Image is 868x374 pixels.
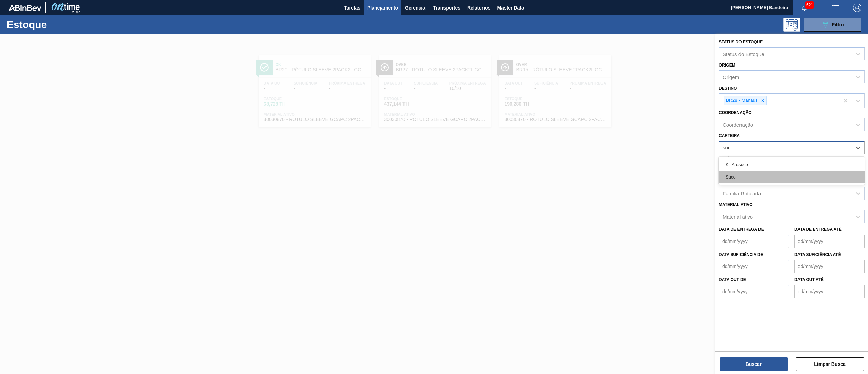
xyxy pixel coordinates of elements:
[805,1,814,9] span: 621
[497,4,524,12] span: Master Data
[723,51,764,57] div: Status do Estoque
[467,4,490,12] span: Relatórios
[719,133,740,138] label: Carteira
[433,4,460,12] span: Transportes
[9,5,41,11] img: TNhmsLtSVTkK8tSr43FrP2fwEKptu5GPRR3wAAAABJRU5ErkJggg==
[723,122,753,128] div: Coordenação
[832,22,844,27] span: Filtro
[831,4,840,12] img: userActions
[7,21,112,29] h1: Estoque
[719,260,789,273] input: dd/mm/yyyy
[719,235,789,248] input: dd/mm/yyyy
[719,277,746,282] label: Data out de
[723,214,753,220] div: Material ativo
[367,4,398,12] span: Planejamento
[783,18,800,32] div: Pogramando: nenhum usuário selecionado
[719,86,737,91] label: Destino
[405,4,427,12] span: Gerencial
[794,277,824,282] label: Data out até
[724,96,759,105] div: BR28 - Manaus
[794,235,865,248] input: dd/mm/yyyy
[804,18,861,32] button: Filtro
[793,3,815,13] button: Notificações
[723,74,739,80] div: Origem
[719,171,865,183] div: Suco
[719,202,753,207] label: Material ativo
[719,158,865,171] div: Kit Arosuco
[719,252,763,257] label: Data suficiência de
[853,4,861,12] img: Logout
[794,260,865,273] input: dd/mm/yyyy
[719,110,752,115] label: Coordenação
[719,156,735,161] label: Família
[794,285,865,298] input: dd/mm/yyyy
[719,285,789,298] input: dd/mm/yyyy
[794,227,842,232] label: Data de Entrega até
[719,40,763,44] label: Status do Estoque
[344,4,360,12] span: Tarefas
[719,227,764,232] label: Data de Entrega de
[794,252,841,257] label: Data suficiência até
[719,63,735,68] label: Origem
[723,191,761,197] div: Família Rotulada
